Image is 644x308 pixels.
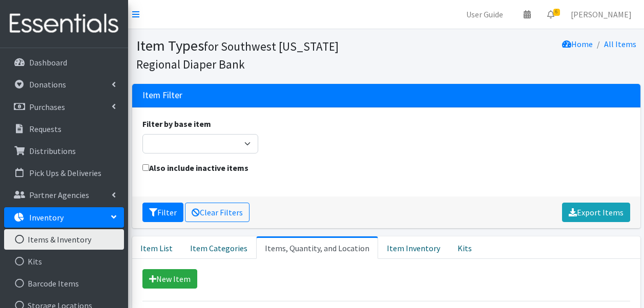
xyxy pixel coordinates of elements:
[539,4,563,25] a: 6
[136,39,339,72] small: for Southwest [US_STATE] Regional Diaper Bank
[4,74,124,95] a: Donations
[4,97,124,117] a: Purchases
[185,203,250,222] a: Clear Filters
[4,185,124,205] a: Partner Agencies
[29,190,89,200] p: Partner Agencies
[136,37,383,72] h1: Item Types
[29,124,61,134] p: Requests
[29,146,76,156] p: Distributions
[449,236,481,259] a: Kits
[181,236,256,259] a: Item Categories
[4,251,124,272] a: Kits
[256,236,378,259] a: Items, Quantity, and Location
[4,141,124,161] a: Distributions
[132,236,181,259] a: Item List
[4,163,124,183] a: Pick Ups & Deliveries
[142,164,149,171] input: Also include inactive items
[458,4,511,25] a: User Guide
[4,229,124,250] a: Items & Inventory
[142,90,182,101] h3: Item Filter
[29,79,66,90] p: Donations
[29,102,65,112] p: Purchases
[29,212,64,223] p: Inventory
[604,39,636,49] a: All Items
[378,236,449,259] a: Item Inventory
[563,4,640,25] a: [PERSON_NAME]
[4,273,124,294] a: Barcode Items
[142,203,183,222] button: Filter
[4,7,124,41] img: HumanEssentials
[29,168,101,178] p: Pick Ups & Deliveries
[553,9,560,16] span: 6
[562,39,593,49] a: Home
[4,207,124,228] a: Inventory
[4,119,124,139] a: Requests
[142,118,211,130] label: Filter by base item
[562,203,630,222] a: Export Items
[142,162,248,174] label: Also include inactive items
[29,57,67,68] p: Dashboard
[4,52,124,73] a: Dashboard
[142,269,197,289] a: New Item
